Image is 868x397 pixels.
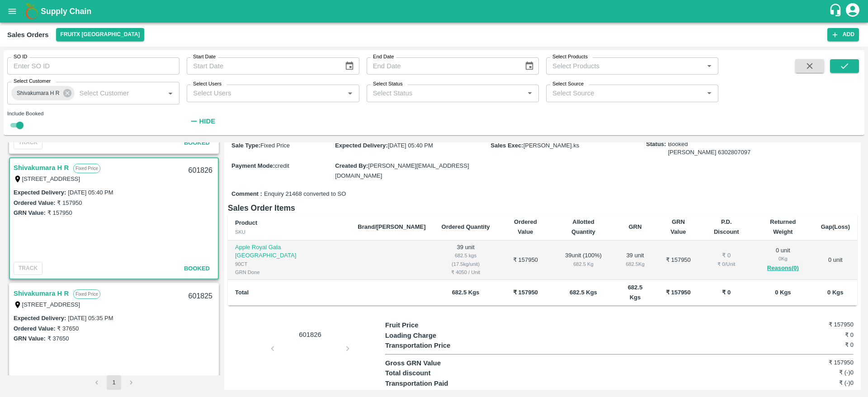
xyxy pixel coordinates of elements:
[524,87,536,99] button: Open
[385,358,502,368] p: Gross GRN Value
[775,378,854,388] h6: ₹ (-)0
[708,260,745,268] div: ₹ 0 / Unit
[373,53,394,61] label: End Date
[367,57,517,75] input: End Date
[14,288,69,299] a: Shivakumara H R
[524,142,580,149] span: [PERSON_NAME].ks
[670,218,686,235] b: GRN Value
[440,268,491,276] div: ₹ 4050 / Unit
[514,218,537,235] b: Ordered Value
[73,289,100,299] p: Fixed Price
[14,162,69,174] a: Shivakumara H R
[668,148,750,157] div: [PERSON_NAME] 6302807097
[73,164,100,173] p: Fixed Price
[385,378,502,388] p: Transportation Paid
[388,142,433,149] span: [DATE] 05:40 PM
[722,289,731,296] b: ₹ 0
[440,251,491,268] div: 682.5 kgs (17.5kg/unit)
[193,80,222,88] label: Select Users
[442,223,490,230] b: Ordered Quantity
[549,87,701,99] input: Select Source
[759,246,807,274] div: 0 unit
[552,53,588,61] label: Select Products
[23,2,41,20] img: logo
[775,358,854,367] h6: ₹ 157950
[770,218,796,235] b: Returned Weight
[235,243,343,260] p: Apple Royal Gala [GEOGRAPHIC_DATA]
[184,265,210,272] span: Booked
[260,142,290,149] span: Fixed Price
[57,199,82,206] label: ₹ 157950
[821,223,850,230] b: Gap(Loss)
[47,209,72,216] label: ₹ 157950
[452,289,480,296] b: 682.5 Kgs
[775,331,854,340] h6: ₹ 0
[231,162,275,169] label: Payment Mode :
[14,315,66,321] label: Expected Delivery :
[41,7,91,16] b: Supply Chain
[2,1,23,22] button: open drawer
[344,87,356,99] button: Open
[68,189,113,196] label: [DATE] 05:40 PM
[47,335,69,342] label: ₹ 37650
[827,289,843,296] b: 0 Kgs
[549,60,701,72] input: Select Products
[107,375,121,390] button: page 1
[14,209,46,216] label: GRN Value:
[14,199,55,206] label: Ordered Value:
[560,260,607,268] div: 682.5 Kg
[11,89,65,98] span: Shivakumara H R
[775,340,854,350] h6: ₹ 0
[628,284,643,301] b: 682.5 Kgs
[183,160,218,181] div: 601826
[385,368,502,378] p: Total discount
[183,286,218,307] div: 601825
[165,87,176,99] button: Open
[759,255,807,263] div: 0 Kg
[76,87,151,99] input: Select Customer
[628,223,642,230] b: GRN
[41,5,829,18] a: Supply Chain
[199,118,215,125] strong: Hide
[22,175,80,182] label: [STREET_ADDRESS]
[335,142,387,149] label: Expected Delivery :
[775,320,854,329] h6: ₹ 157950
[775,289,791,296] b: 0 Kgs
[335,162,368,169] label: Created By :
[703,87,715,99] button: Open
[498,241,552,280] td: ₹ 157950
[56,28,145,41] button: Select DC
[235,219,257,226] b: Product
[814,241,857,280] td: 0 unit
[57,325,79,332] label: ₹ 37650
[827,28,859,41] button: Add
[264,190,346,198] span: Enquiry 21468 converted to SO
[385,331,502,340] p: Loading Charge
[276,330,344,340] p: 601826
[14,335,46,342] label: GRN Value:
[646,140,666,149] label: Status:
[622,260,649,268] div: 682.5 Kg
[275,162,289,169] span: credit
[184,139,210,146] span: Booked
[668,140,750,157] span: Booked
[656,241,700,280] td: ₹ 157950
[7,109,179,118] div: Include Booked
[622,251,649,268] div: 39 unit
[228,202,857,214] h6: Sales Order Items
[708,251,745,260] div: ₹ 0
[775,368,854,377] h6: ₹ (-)0
[335,162,469,179] span: [PERSON_NAME][EMAIL_ADDRESS][DOMAIN_NAME]
[14,325,55,332] label: Ordered Value:
[570,289,597,296] b: 682.5 Kgs
[14,53,27,61] label: SO ID
[7,29,49,41] div: Sales Orders
[193,53,216,61] label: Start Date
[187,113,217,129] button: Hide
[88,375,140,390] nav: pagination navigation
[235,228,343,236] div: SKU
[560,251,607,268] div: 39 unit ( 100 %)
[571,218,595,235] b: Allotted Quantity
[235,260,343,268] div: 90CT
[829,3,844,19] div: customer-support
